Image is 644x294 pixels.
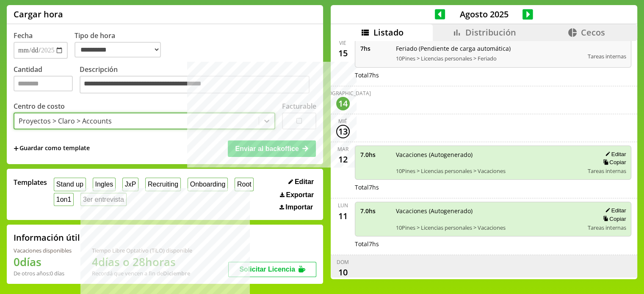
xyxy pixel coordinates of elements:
button: Recruiting [145,178,181,191]
span: Editar [295,178,314,186]
span: Importar [285,203,313,211]
span: 7.0 hs [360,207,390,215]
span: 7.0 hs [360,151,390,159]
button: Onboarding [188,178,228,191]
span: Exportar [286,191,314,199]
div: Vacaciones disponibles [14,247,72,254]
span: Enviar al backoffice [235,145,299,152]
h1: 4 días o 28 horas [92,254,192,269]
button: Exportar [277,191,316,199]
button: 3er entrevista [80,193,127,206]
select: Tipo de hora [75,42,161,58]
div: Total 7 hs [355,240,632,248]
button: Editar [286,178,316,186]
h1: 0 días [14,254,72,269]
button: Stand up [54,178,86,191]
div: Total 7 hs [355,71,632,79]
button: Ingles [93,178,116,191]
button: 1on1 [54,193,74,206]
span: Listado [373,27,404,38]
div: mié [338,118,347,125]
button: Solicitar Licencia [228,262,316,277]
label: Facturable [282,102,316,111]
span: Tareas internas [587,167,626,175]
span: Tareas internas [587,52,626,60]
b: Diciembre [163,269,190,277]
button: Copiar [600,159,626,166]
span: 10Pines > Licencias personales > Vacaciones [396,167,582,175]
span: +Guardar como template [14,144,90,153]
span: + [14,144,19,153]
label: Centro de costo [14,102,65,111]
div: 15 [336,47,350,60]
span: 10Pines > Licencias personales > Feriado [396,55,582,62]
div: Proyectos > Claro > Accounts [19,116,112,126]
span: Distribución [465,27,516,38]
span: Vacaciones (Autogenerado) [396,151,582,159]
div: mar [337,146,348,153]
span: Cecos [581,27,605,38]
input: Cantidad [14,76,73,91]
label: Cantidad [14,65,80,96]
label: Tipo de hora [75,31,168,59]
button: Copiar [600,215,626,223]
div: [DEMOGRAPHIC_DATA] [315,90,371,97]
button: Enviar al backoffice [228,140,316,157]
div: scrollable content [331,41,637,278]
span: 10Pines > Licencias personales > Vacaciones [396,224,582,231]
label: Fecha [14,31,33,40]
span: 7 hs [360,44,390,52]
span: Tareas internas [587,224,626,231]
button: Editar [603,151,626,158]
div: Tiempo Libre Optativo (TiLO) disponible [92,247,192,254]
div: 11 [336,209,350,223]
span: Vacaciones (Autogenerado) [396,207,582,215]
div: dom [337,258,349,266]
label: Descripción [80,65,316,96]
div: 13 [336,125,350,138]
button: Root [235,178,254,191]
span: Templates [14,178,47,187]
button: JxP [122,178,138,191]
span: Solicitar Licencia [239,266,295,273]
div: 10 [336,266,350,279]
span: Feriado (Pendiente de carga automática) [396,44,582,52]
div: vie [339,39,346,47]
span: Agosto 2025 [445,8,522,20]
div: Total 7 hs [355,183,632,191]
div: De otros años: 0 días [14,269,72,277]
div: Recordá que vencen a fin de [92,269,192,277]
textarea: Descripción [80,76,310,93]
h1: Cargar hora [14,8,63,20]
button: Editar [603,207,626,214]
div: 12 [336,153,350,166]
h2: Información útil [14,232,80,243]
div: 14 [336,97,350,110]
div: lun [338,202,348,209]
